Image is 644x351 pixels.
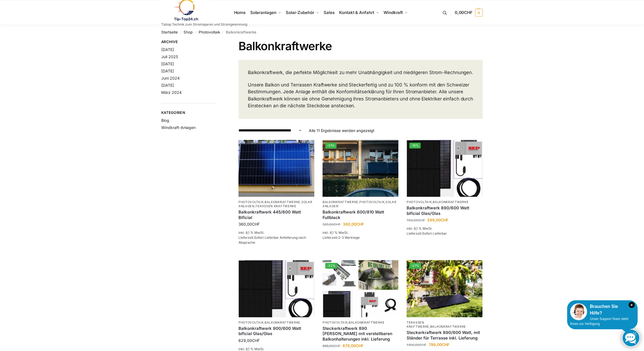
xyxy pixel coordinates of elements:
[464,10,473,15] span: CHF
[248,82,473,109] p: Unsere Balkon und Terrassen Kraftwerke sind Steckerfertig und zu 100 % konform mit den Schweizer ...
[238,321,263,324] a: Photovoltaik
[161,110,216,116] span: Kategorien
[252,338,260,343] span: CHF
[334,344,340,348] span: CHF
[161,47,174,52] a: [DATE]
[323,321,398,325] p: ,
[265,200,300,204] a: Balkonkraftwerke
[323,209,398,220] a: Balkonkraftwerk 600/810 Watt Fullblack
[238,140,314,197] img: Solaranlage für den kleinen Balkon
[338,235,360,240] span: 2-3 Werktage
[337,0,381,25] a: Kontakt & Anfahrt
[161,30,178,34] a: Startseite
[418,218,425,222] span: CHF
[455,10,473,15] span: 0,00
[248,69,473,76] p: Balkonkraftwerk, die perfekte Möglichkeit zu mehr Unabhängigkeit und niedrigeren Strom-Rechnungen.
[323,222,341,226] bdi: 520,00
[323,200,396,208] a: Solaranlagen
[238,321,314,325] p: ,
[323,200,358,204] a: Balkonkraftwerke
[323,321,348,324] a: Photovoltaik
[238,128,302,133] select: Shop-Reihenfolge
[407,321,429,328] a: Terassen Kraftwerke
[321,0,337,25] a: Sales
[238,260,314,317] img: Bificiales Hochleistungsmodul
[356,343,363,348] span: CHF
[161,125,196,130] a: Windkraft-Anlagen
[161,25,483,39] nav: Breadcrumb
[407,140,482,197] img: Bificiales Hochleistungsmodul
[570,317,628,326] span: Unser Support-Team steht Ihnen zur Verfügung
[343,343,363,348] bdi: 679,00
[161,23,247,26] p: Tiptop Technik zum Stromsparen und Stromgewinnung
[323,260,398,317] img: 860 Watt Komplett mit Balkonhalterung
[161,69,174,73] a: [DATE]
[570,303,587,320] img: Customer service
[238,338,260,343] bdi: 629,00
[284,0,321,25] a: Solar-Zubehör
[250,10,276,15] span: Solaranlagen
[238,326,314,336] a: Balkonkraftwerk 900/600 Watt bificial Glas/Glas
[323,260,398,317] a: -32%860 Watt Komplett mit Balkonhalterung
[161,90,182,95] a: März 2024
[161,61,174,66] a: [DATE]
[309,128,374,133] p: Alle 11 Ergebnisse werden angezeigt
[323,326,398,342] a: Steckerkraftwerk 890 Watt mit verstellbaren Balkonhalterungen inkl. Lieferung
[323,140,398,197] img: 2 Balkonkraftwerke
[323,230,398,235] p: inkl. 8,1 % MwSt.
[252,222,260,226] span: CHF
[161,39,216,45] span: Archive
[433,200,468,204] a: Balkonkraftwerke
[407,260,482,317] a: -27%Steckerkraftwerk 890/600 Watt, mit Ständer für Terrasse inkl. Lieferung
[238,209,314,220] a: Balkonkraftwerk 445/600 Watt Bificial
[323,235,360,240] span: Lieferzeit:
[475,9,483,16] span: 0
[216,40,219,46] button: Close filters
[427,218,448,222] bdi: 589,00
[407,218,425,222] bdi: 700,00
[193,30,198,35] span: /
[422,231,447,235] span: Sofort Lieferbar
[420,343,426,347] span: CHF
[349,321,384,324] a: Balkonkraftwerke
[265,321,300,324] a: Balkonkraftwerke
[407,330,482,341] a: Steckerkraftwerk 890/600 Watt, mit Ständer für Terrasse inkl. Lieferung
[407,226,482,231] p: inkl. 8,1 % MwSt.
[238,222,260,226] bdi: 360,00
[178,30,184,35] span: /
[161,118,169,123] a: Blog
[238,200,312,208] a: Solaranlagen
[161,83,174,88] a: [DATE]
[407,260,482,317] img: Steckerkraftwerk 890/600 Watt, mit Ständer für Terrasse inkl. Lieferung
[248,0,283,25] a: Solaranlagen
[407,231,447,235] span: Lieferzeit:
[407,200,432,204] a: Photovoltaik
[343,222,364,226] bdi: 360,00
[442,342,449,347] span: CHF
[339,10,374,15] span: Kontakt & Anfahrt
[407,140,482,197] a: -16%Bificiales Hochleistungsmodul
[359,200,384,204] a: Photovoltaik
[255,204,296,208] a: Terassen Kraftwerke
[323,200,398,209] p: , ,
[324,10,335,15] span: Sales
[407,343,426,347] bdi: 1.100,00
[220,30,226,35] span: /
[407,321,482,329] p: ,
[238,200,263,204] a: Photovoltaik
[429,342,449,347] bdi: 799,00
[286,10,314,15] span: Solar-Zubehör
[629,302,635,308] i: Schließen
[184,30,193,34] a: Shop
[407,205,482,216] a: Balkonkraftwerk 890/600 Watt bificial Glas/Glas
[430,325,466,328] a: Balkonkraftwerke
[161,54,178,59] a: Juli 2025
[238,39,483,53] h1: Balkonkraftwerke
[356,222,364,226] span: CHF
[238,235,306,245] span: Lieferzeit:
[323,140,398,197] a: -31%2 Balkonkraftwerke
[570,303,635,316] div: Brauchen Sie Hilfe?
[381,0,410,25] a: Windkraft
